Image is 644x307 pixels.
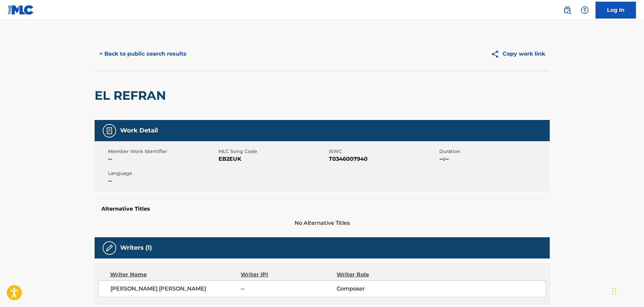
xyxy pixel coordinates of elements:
[337,285,424,293] span: Composer
[491,50,503,58] img: Copy work link
[610,275,644,307] iframe: Chat Widget
[108,170,217,177] span: Language
[108,177,217,185] span: --
[108,155,217,163] span: --
[329,155,438,163] span: T0346007940
[108,148,217,155] span: Member Work Identifier
[581,6,589,14] img: help
[105,244,113,252] img: Writers
[95,45,191,62] button: < Back to public search results
[120,127,158,134] h5: Work Detail
[578,3,591,17] div: Help
[439,155,548,163] span: --:--
[95,219,550,227] span: No Alternative Titles
[563,6,571,14] img: search
[329,148,438,155] span: ISWC
[218,148,327,155] span: MLC Song Code
[110,285,241,293] span: [PERSON_NAME] [PERSON_NAME]
[561,3,574,17] a: Public Search
[241,271,337,279] div: Writer IPI
[8,5,34,15] img: MLC Logo
[120,244,152,252] h5: Writers (1)
[101,206,543,212] h5: Alternative Titles
[439,148,548,155] span: Duration
[241,285,336,293] span: --
[110,271,241,279] div: Writer Name
[218,155,327,163] span: EB2EUK
[612,281,616,302] div: Drag
[486,45,550,62] button: Copy work link
[105,127,113,135] img: Work Detail
[596,2,636,19] a: Log In
[337,271,424,279] div: Writer Role
[95,88,169,103] h2: EL REFRAN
